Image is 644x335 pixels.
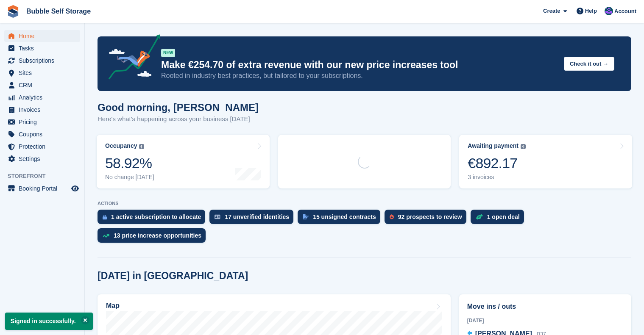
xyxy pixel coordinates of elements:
a: menu [4,55,80,66]
a: 92 prospects to review [385,210,471,228]
h1: Good morning, [PERSON_NAME] [98,102,259,113]
img: stora-icon-8386f47178a22dfd0bd8f6a31ec36ba5ce8667c1dd55bd0f319d3a0aa187defe.svg [7,5,20,18]
div: 17 unverified identities [225,213,289,220]
h2: Map [106,302,120,310]
span: Storefront [8,172,84,180]
span: Create [543,7,560,15]
img: contract_signature_icon-13c848040528278c33f63329250d36e43548de30e8caae1d1a13099fd9432cc5.svg [303,214,309,219]
a: menu [4,153,80,165]
a: menu [4,141,80,152]
span: Account [614,7,636,16]
img: Stuart Jackson [605,7,613,15]
a: menu [4,42,80,54]
div: 13 price increase opportunities [114,232,201,239]
a: 17 unverified identities [209,210,298,228]
a: Bubble Self Storage [23,4,94,18]
img: active_subscription_to_allocate_icon-d502201f5373d7db506a760aba3b589e785aa758c864c3986d89f69b8ff3... [103,214,107,220]
img: icon-info-grey-7440780725fd019a000dd9b08b2336e03edf1995a4989e88bcd33f0948082b44.svg [521,144,526,149]
span: Analytics [19,91,70,103]
img: verify_identity-adf6edd0f0f0b5bbfe63781bf79b02c33cf7c696d77639b501bdc392416b5a36.svg [215,214,220,219]
div: [DATE] [467,317,623,324]
a: menu [4,128,80,140]
span: Settings [19,153,70,165]
img: icon-info-grey-7440780725fd019a000dd9b08b2336e03edf1995a4989e88bcd33f0948082b44.svg [139,144,144,149]
div: Awaiting payment [468,142,519,150]
a: menu [4,183,80,194]
div: Occupancy [105,142,137,150]
a: menu [4,91,80,103]
div: 58.92% [105,155,154,172]
p: Signed in successfully. [5,313,93,330]
span: Sites [19,67,70,79]
span: Protection [19,141,70,152]
p: Rooted in industry best practices, but tailored to your subscriptions. [161,71,557,80]
h2: Move ins / outs [467,302,623,312]
div: No change [DATE] [105,174,154,181]
span: Pricing [19,116,70,128]
span: Coupons [19,128,70,140]
h2: [DATE] in [GEOGRAPHIC_DATA] [98,270,248,282]
img: prospect-51fa495bee0391a8d652442698ab0144808aea92771e9ea1ae160a38d050c398.svg [390,214,394,219]
span: Booking Portal [19,183,70,194]
a: 1 open deal [471,210,528,228]
span: Invoices [19,104,70,116]
a: 15 unsigned contracts [298,210,385,228]
span: Tasks [19,42,70,54]
span: CRM [19,79,70,91]
span: Help [585,7,597,15]
a: Occupancy 58.92% No change [DATE] [97,135,270,188]
a: menu [4,116,80,128]
img: price_increase_opportunities-93ffe204e8149a01c8c9dc8f82e8f89637d9d84a8eef4429ea346261dce0b2c0.svg [103,234,109,238]
a: Awaiting payment €892.17 3 invoices [459,135,632,188]
a: 13 price increase opportunities [98,228,210,247]
a: menu [4,67,80,79]
a: menu [4,104,80,116]
a: menu [4,79,80,91]
a: menu [4,30,80,42]
div: 1 active subscription to allocate [111,213,201,220]
div: NEW [161,49,175,57]
button: Check it out → [564,57,614,71]
a: Preview store [70,183,80,194]
div: 15 unsigned contracts [313,213,376,220]
div: 1 open deal [487,213,520,220]
span: Subscriptions [19,55,70,66]
span: Home [19,30,70,42]
p: Here's what's happening across your business [DATE] [98,114,259,124]
p: Make €254.70 of extra revenue with our new price increases tool [161,59,557,71]
img: price-adjustments-announcement-icon-8257ccfd72463d97f412b2fc003d46551f7dbcb40ab6d574587a9cd5c0d94... [101,34,161,83]
div: 92 prospects to review [398,213,462,220]
a: 1 active subscription to allocate [98,210,209,228]
p: ACTIONS [98,201,631,206]
div: 3 invoices [468,174,526,181]
div: €892.17 [468,155,526,172]
img: deal-1b604bf984904fb50ccaf53a9ad4b4a5d6e5aea283cecdc64d6e3604feb123c2.svg [476,214,483,220]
